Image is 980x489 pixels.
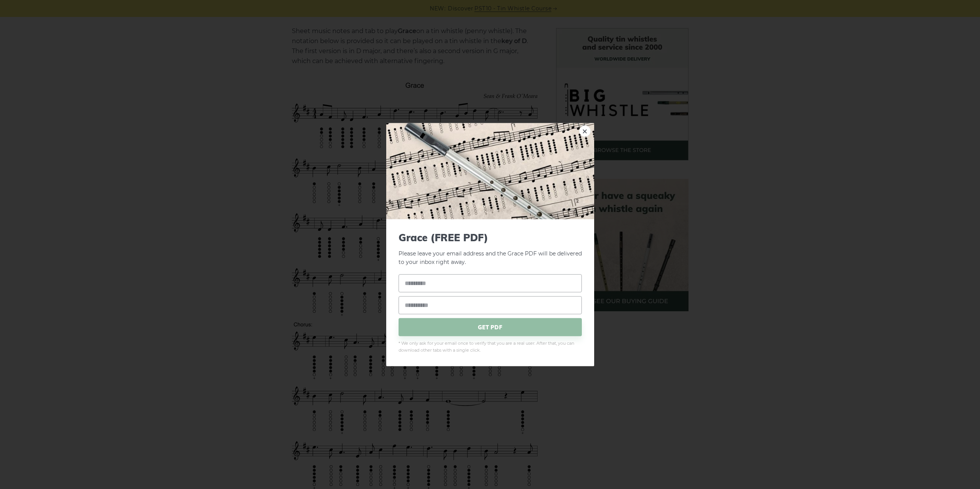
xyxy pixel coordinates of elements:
[399,340,582,354] span: * We only ask for your email once to verify that you are a real user. After that, you can downloa...
[579,125,591,137] a: ×
[386,123,594,219] img: Tin Whistle Tab Preview
[399,231,582,243] span: Grace (FREE PDF)
[399,231,582,267] p: Please leave your email address and the Grace PDF will be delivered to your inbox right away.
[399,318,582,336] span: GET PDF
